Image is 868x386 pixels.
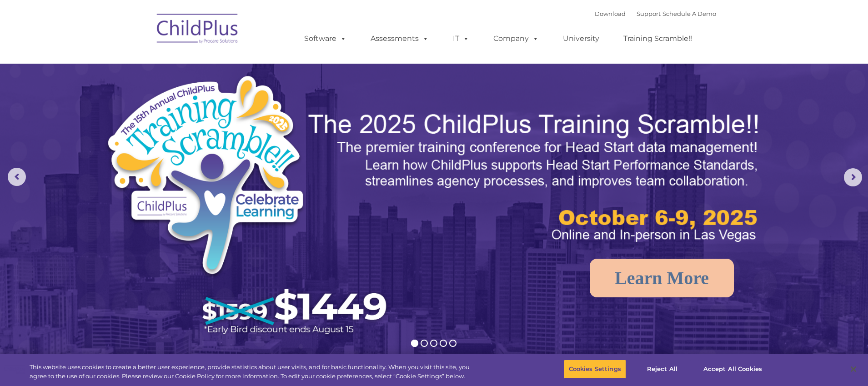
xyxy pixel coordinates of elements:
a: Training Scramble!! [614,30,701,48]
a: Software [295,30,356,48]
button: Close [843,359,863,379]
a: Company [484,30,548,48]
a: Schedule A Demo [662,10,716,17]
button: Reject All [634,360,691,379]
img: ChildPlus by Procare Solutions [152,7,243,53]
a: IT [444,30,478,48]
div: This website uses cookies to create a better user experience, provide statistics about user visit... [30,363,477,381]
a: University [554,30,608,48]
a: Learn More [590,259,734,297]
button: Accept All Cookies [698,360,767,379]
a: Support [637,10,661,17]
font: | [595,10,716,17]
a: Download [595,10,626,17]
button: Cookies Settings [564,360,626,379]
a: Assessments [361,30,438,48]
